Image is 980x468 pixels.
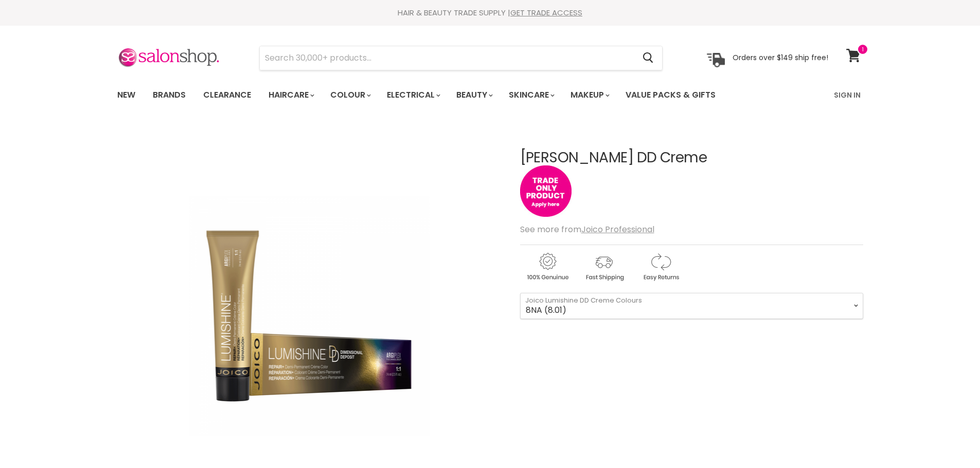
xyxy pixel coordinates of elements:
a: Haircare [261,84,320,106]
a: Colour [323,84,377,106]
h1: [PERSON_NAME] DD Creme [520,150,863,166]
a: New [110,84,143,106]
a: GET TRADE ACCESS [510,7,582,18]
input: Search [260,46,635,70]
a: Sign In [828,84,867,106]
a: Value Packs & Gifts [618,84,723,106]
button: Search [635,46,662,70]
img: returns.gif [633,251,688,283]
a: Joico Professional [581,223,654,235]
a: Clearance [195,84,259,106]
img: tradeonly_small.jpg [520,165,572,217]
a: Brands [145,84,193,106]
a: Electrical [379,84,447,106]
p: Orders over $149 ship free! [733,53,828,62]
nav: Main [104,80,876,110]
div: HAIR & BEAUTY TRADE SUPPLY | [104,8,876,18]
img: shipping.gif [577,251,631,283]
ul: Main menu [110,80,776,110]
a: Makeup [563,84,616,106]
a: Beauty [449,84,499,106]
form: Product [259,46,663,70]
a: Skincare [501,84,561,106]
img: genuine.gif [520,251,575,283]
span: See more from [520,223,654,235]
